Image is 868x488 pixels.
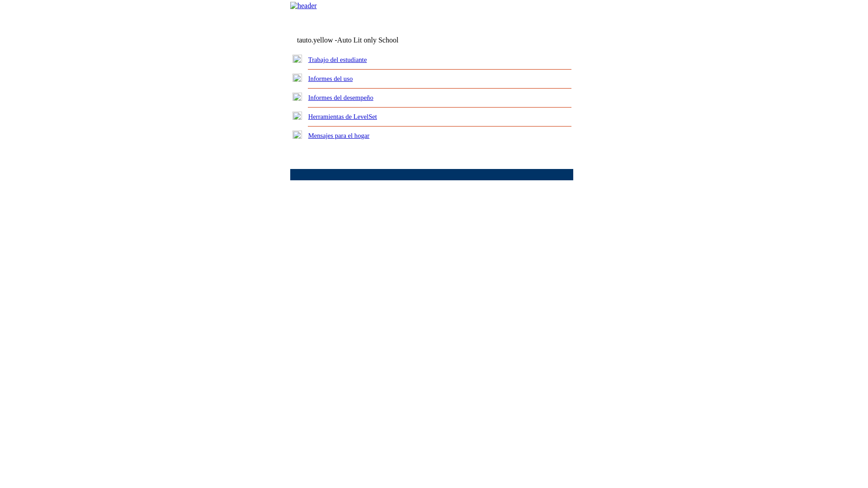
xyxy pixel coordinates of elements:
[292,55,302,63] img: plus.gif
[297,36,463,44] td: tauto.yellow -
[308,113,377,120] a: Herramientas de LevelSet
[337,36,399,44] nobr: Auto Lit only School
[308,94,373,101] a: Informes del desempeño
[292,112,302,120] img: plus.gif
[292,93,302,101] img: plus.gif
[292,74,302,82] img: plus.gif
[308,56,367,63] a: Trabajo del estudiante
[308,132,370,139] a: Mensajes para el hogar
[292,131,302,139] img: plus.gif
[290,2,317,10] img: header
[308,75,353,82] a: Informes del uso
